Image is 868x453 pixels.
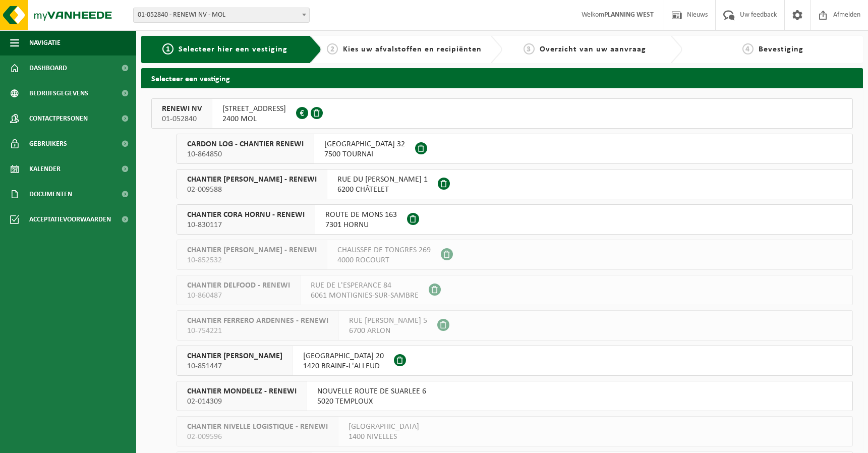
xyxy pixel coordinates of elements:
[141,68,863,88] h2: Selecteer een vestiging
[222,114,286,124] span: 2400 MOL
[187,397,297,407] span: 02-014309
[134,8,309,22] span: 01-052840 - RENEWI NV - MOL
[187,255,317,265] span: 10-852532
[162,104,202,114] span: RENEWI NV
[187,422,328,432] span: CHANTIER NIVELLE LOGISTIQUE - RENEWI
[349,316,427,326] span: RUE [PERSON_NAME] 5
[187,175,317,185] span: CHANTIER [PERSON_NAME] - RENEWI
[29,207,111,232] span: Acceptatievoorwaarden
[303,361,384,371] span: 1420 BRAINE-L'ALLEUD
[29,182,72,207] span: Documenten
[29,55,67,81] span: Dashboard
[317,386,426,397] span: NOUVELLE ROUTE DE SUARLEE 6
[187,291,290,301] span: 10-860487
[133,8,310,23] span: 01-052840 - RENEWI NV - MOL
[29,131,67,156] span: Gebruikers
[337,255,431,265] span: 4000 ROCOURT
[177,204,853,235] button: CHANTIER CORA HORNU - RENEWI 10-830117 ROUTE DE MONS 1637301 HORNU
[324,149,405,159] span: 7500 TOURNAI
[187,139,304,149] span: CARDON LOG - CHANTIER RENEWI
[311,291,419,301] span: 6061 MONTIGNIES-SUR-SAMBRE
[337,185,428,195] span: 6200 CHÂTELET
[177,346,853,376] button: CHANTIER [PERSON_NAME] 10-851447 [GEOGRAPHIC_DATA] 201420 BRAINE-L'ALLEUD
[29,106,88,131] span: Contactpersonen
[540,45,646,53] span: Overzicht van uw aanvraag
[759,45,803,53] span: Bevestiging
[187,280,290,291] span: CHANTIER DELFOOD - RENEWI
[604,11,654,19] strong: PLANNING WEST
[187,149,304,159] span: 10-864850
[349,432,419,442] span: 1400 NIVELLES
[325,220,397,230] span: 7301 HORNU
[187,326,328,336] span: 10-754221
[349,422,419,432] span: [GEOGRAPHIC_DATA]
[187,220,305,230] span: 10-830117
[311,280,419,291] span: RUE DE L'ESPERANCE 84
[187,210,305,220] span: CHANTIER CORA HORNU - RENEWI
[187,351,282,361] span: CHANTIER [PERSON_NAME]
[187,432,328,442] span: 02-009596
[349,326,427,336] span: 6700 ARLON
[324,139,405,149] span: [GEOGRAPHIC_DATA] 32
[177,169,853,199] button: CHANTIER [PERSON_NAME] - RENEWI 02-009588 RUE DU [PERSON_NAME] 16200 CHÂTELET
[742,43,754,54] span: 4
[162,43,173,54] span: 1
[317,397,426,407] span: 5020 TEMPLOUX
[187,316,328,326] span: CHANTIER FERRERO ARDENNES - RENEWI
[337,245,431,255] span: CHAUSSEE DE TONGRES 269
[343,45,482,53] span: Kies uw afvalstoffen en recipiënten
[177,134,853,164] button: CARDON LOG - CHANTIER RENEWI 10-864850 [GEOGRAPHIC_DATA] 327500 TOURNAI
[177,381,853,411] button: CHANTIER MONDELEZ - RENEWI 02-014309 NOUVELLE ROUTE DE SUARLEE 65020 TEMPLOUX
[29,30,61,55] span: Navigatie
[337,175,428,185] span: RUE DU [PERSON_NAME] 1
[327,43,338,54] span: 2
[162,114,202,124] span: 01-052840
[187,245,317,255] span: CHANTIER [PERSON_NAME] - RENEWI
[29,81,88,106] span: Bedrijfsgegevens
[524,43,535,54] span: 3
[151,98,853,129] button: RENEWI NV 01-052840 [STREET_ADDRESS]2400 MOL
[29,156,61,182] span: Kalender
[303,351,384,361] span: [GEOGRAPHIC_DATA] 20
[187,386,297,397] span: CHANTIER MONDELEZ - RENEWI
[179,45,287,53] span: Selecteer hier een vestiging
[222,104,286,114] span: [STREET_ADDRESS]
[187,361,282,371] span: 10-851447
[187,185,317,195] span: 02-009588
[325,210,397,220] span: ROUTE DE MONS 163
